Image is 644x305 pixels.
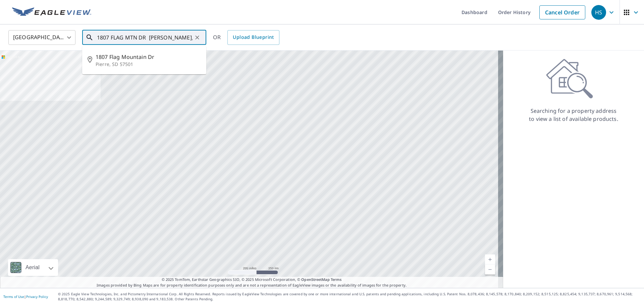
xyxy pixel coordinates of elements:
p: Searching for a property address to view a list of available products. [529,107,619,123]
a: Current Level 5, Zoom In [485,254,495,264]
div: [GEOGRAPHIC_DATA] [8,28,75,47]
p: © 2025 Eagle View Technologies, Inc. and Pictometry International Corp. All Rights Reserved. Repo... [58,292,641,302]
a: Terms [331,277,342,282]
span: Upload Blueprint [233,33,274,42]
a: Privacy Policy [26,294,48,299]
p: Pierre, SD 57501 [96,61,201,68]
div: Aerial [23,259,42,276]
a: Current Level 5, Zoom Out [485,264,495,275]
div: Aerial [8,259,58,276]
div: HS [591,5,606,20]
input: Search by address or latitude-longitude [97,28,193,47]
div: OR [213,30,279,45]
span: 1807 Flag Mountain Dr [96,53,201,61]
a: Upload Blueprint [227,30,279,45]
a: Cancel Order [539,5,585,19]
a: OpenStreetMap [301,277,329,282]
span: © 2025 TomTom, Earthstar Geographics SIO, © 2025 Microsoft Corporation, © [162,277,342,283]
img: EV Logo [12,7,91,17]
button: Clear [193,33,202,42]
a: Terms of Use [3,294,24,299]
p: | [3,295,48,299]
